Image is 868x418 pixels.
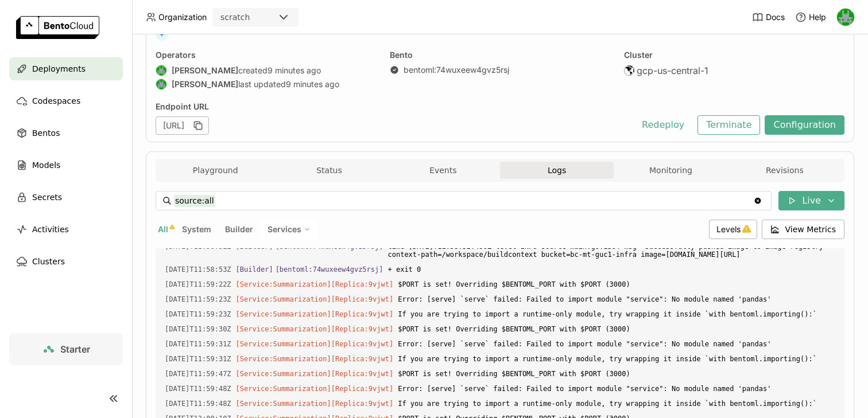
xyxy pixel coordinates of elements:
[236,280,331,288] span: [Service:Summarization]
[331,340,393,348] span: [Replica:9vjwt]
[9,89,123,112] a: Codespaces
[182,224,211,234] span: System
[236,295,331,303] span: [Service:Summarization]
[158,12,207,22] span: Organization
[386,162,500,179] button: Events
[156,101,627,112] div: Endpoint URL
[180,222,214,237] button: System
[165,382,231,395] span: 2025-09-21T11:59:48.616Z
[614,162,727,179] button: Monitoring
[331,325,393,333] span: [Replica:9vjwt]
[32,62,86,76] span: Deployments
[32,255,65,268] span: Clusters
[156,65,166,76] img: Sean Hickey
[236,325,331,333] span: [Service:Summarization]
[236,355,331,363] span: [Service:Summarization]
[762,220,845,239] button: View Metrics
[165,397,231,410] span: 2025-09-21T11:59:48.616Z
[9,154,123,177] a: Models
[398,382,835,395] span: Error: [serve] `serve` failed: Failed to import module "service": No module named 'pandas'
[331,370,393,378] span: [Replica:9vjwt]
[32,158,60,172] span: Models
[398,278,835,291] span: $PORT is set! Overriding $BENTOML_PORT with $PORT (3000)
[225,224,253,234] span: Builder
[9,186,123,209] a: Secrets
[331,385,393,393] span: [Replica:9vjwt]
[716,224,741,234] span: Levels
[398,308,835,321] span: If you are trying to import a runtime-only module, try wrapping it inside `with bentoml.importing...
[172,79,238,89] strong: [PERSON_NAME]
[165,263,231,276] span: 2025-09-21T11:58:53.194Z
[398,368,835,380] span: $PORT is set! Overriding $BENTOML_PORT with $PORT (3000)
[156,50,376,60] div: Operators
[156,79,166,89] img: Sean Hickey
[236,400,331,408] span: [Service:Summarization]
[174,192,753,210] input: Search
[331,355,393,363] span: [Replica:9vjwt]
[260,220,318,239] div: Services
[387,263,835,276] span: + exit 0
[9,218,123,241] a: Activities
[165,293,231,306] span: 2025-09-21T11:59:23.612Z
[172,65,238,76] strong: [PERSON_NAME]
[165,323,231,335] span: 2025-09-21T11:59:30.645Z
[765,115,844,135] button: Configuration
[286,79,339,89] span: 9 minutes ago
[809,12,826,22] span: Help
[268,224,301,235] span: Services
[331,280,393,288] span: [Replica:9vjwt]
[9,57,123,80] a: Deployments
[272,162,386,179] button: Status
[32,126,60,140] span: Bentos
[32,94,80,108] span: Codespaces
[390,50,610,60] div: Bento
[753,196,762,205] svg: Clear value
[236,385,331,393] span: [Service:Summarization]
[778,191,844,210] button: Live
[9,122,123,144] a: Bentos
[156,79,376,90] div: last updated
[156,116,209,135] div: [URL]
[220,11,250,23] div: scratch
[236,340,331,348] span: [Service:Summarization]
[398,397,835,410] span: If you are trying to import a runtime-only module, try wrapping it inside `with bentoml.importing...
[268,65,321,76] span: 9 minutes ago
[32,190,62,204] span: Secrets
[398,323,835,335] span: $PORT is set! Overriding $BENTOML_PORT with $PORT (3000)
[709,220,757,239] div: Levels
[624,50,844,60] div: Cluster
[398,353,835,365] span: If you are trying to import a runtime-only module, try wrapping it inside `with bentoml.importing...
[398,338,835,350] span: Error: [serve] `serve` failed: Failed to import module "service": No module named 'pandas'
[236,265,273,274] span: [Builder]
[60,343,90,355] span: Starter
[251,12,252,24] input: Selected scratch.
[236,310,331,318] span: [Service:Summarization]
[548,165,566,175] span: Logs
[165,308,231,321] span: 2025-09-21T11:59:23.612Z
[331,310,393,318] span: [Replica:9vjwt]
[165,353,231,365] span: 2025-09-21T11:59:31.481Z
[728,162,842,179] button: Revisions
[404,65,509,75] a: bentoml:74wuxeew4gvz5rsj
[795,11,826,23] div: Help
[9,333,123,365] a: Starter
[837,9,854,26] img: Sean Hickey
[398,293,835,306] span: Error: [serve] `serve` failed: Failed to import module "service": No module named 'pandas'
[752,11,785,23] a: Docs
[331,295,393,303] span: [Replica:9vjwt]
[223,222,255,237] button: Builder
[331,400,393,408] span: [Replica:9vjwt]
[32,222,69,236] span: Activities
[697,115,760,135] button: Terminate
[785,224,836,235] span: View Metrics
[276,265,383,274] span: [bentoml:74wuxeew4gvz5rsj]
[156,65,376,76] div: created
[158,162,272,179] button: Playground
[165,338,231,350] span: 2025-09-21T11:59:31.481Z
[156,222,170,237] button: All
[16,16,99,39] img: logo
[156,28,168,41] span: +
[236,370,331,378] span: [Service:Summarization]
[766,12,785,22] span: Docs
[9,250,123,273] a: Clusters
